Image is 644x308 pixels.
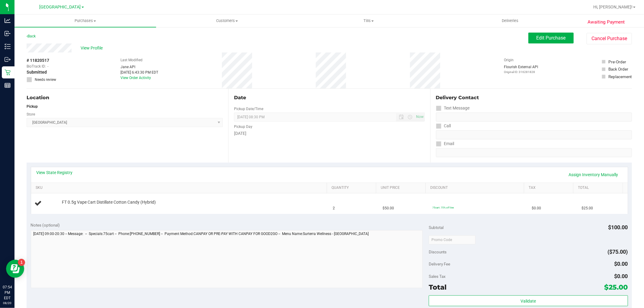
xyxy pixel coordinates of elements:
[494,18,527,24] span: Deliveries
[429,295,628,306] button: Validate
[81,45,105,51] span: View Profile
[436,122,451,130] label: Call
[40,5,81,10] span: [GEOGRAPHIC_DATA]
[439,14,581,27] a: Deliveries
[504,64,538,74] div: Flourish External API
[436,113,632,122] input: Format: (999) 999-9999
[532,205,541,211] span: $0.00
[608,224,628,230] span: $100.00
[234,124,252,129] label: Pickup Day
[3,301,12,305] p: 08/20
[156,18,297,24] span: Customers
[35,77,56,82] span: Needs review
[37,170,73,176] a: View State Registry
[14,14,156,27] a: Purchases
[156,14,298,27] a: Customers
[27,69,47,75] span: Submitted
[504,70,538,74] p: Original ID: 316281828
[381,186,423,190] a: Unit Price
[5,69,11,75] inline-svg: Retail
[587,33,632,44] button: Cancel Purchase
[429,225,444,230] span: Subtotal
[27,34,36,38] a: Back
[36,186,325,190] a: SKU
[5,56,11,62] inline-svg: Outbound
[27,64,46,69] span: BioTrack ID:
[27,104,38,109] strong: Pickup
[47,64,48,69] span: -
[608,249,628,255] span: ($75.00)
[565,170,622,180] a: Assign Inventory Manually
[429,246,447,257] span: Discounts
[5,17,11,24] inline-svg: Analytics
[578,186,620,190] a: Total
[582,205,593,211] span: $25.00
[432,206,454,209] span: 75cart: 75% off line
[14,18,156,24] span: Purchases
[614,273,628,279] span: $0.00
[436,94,632,101] div: Delivery Contact
[234,94,425,101] div: Date
[332,186,374,190] a: Quantity
[436,139,454,148] label: Email
[3,284,12,301] p: 07:54 PM EDT
[608,74,632,80] div: Replacement
[436,130,632,139] input: Format: (999) 999-9999
[383,205,394,211] span: $50.00
[614,261,628,267] span: $0.00
[429,283,447,291] span: Total
[298,14,439,27] a: Tills
[537,35,566,41] span: Edit Purchase
[429,274,446,279] span: Sales Tax
[120,70,158,75] div: [DATE] 6:43:30 PM EDT
[5,30,11,37] inline-svg: Inbound
[593,5,633,9] span: Hi, [PERSON_NAME]!
[5,82,11,88] inline-svg: Reports
[430,186,522,190] a: Discount
[436,104,470,113] label: Text Message
[528,33,574,43] button: Edit Purchase
[604,283,628,291] span: $25.00
[120,76,151,80] a: View Order Activity
[18,259,25,266] iframe: Resource center unread badge
[608,66,628,72] div: Back Order
[31,223,60,227] span: Notes (optional)
[521,299,536,303] span: Validate
[608,59,626,65] div: Pre-Order
[5,43,11,49] inline-svg: Inventory
[588,19,625,26] span: Awaiting Payment
[529,186,571,190] a: Tax
[234,106,263,112] label: Pickup Date/Time
[6,260,24,278] iframe: Resource center
[120,57,143,63] label: Last Modified
[333,205,335,211] span: 2
[504,57,514,63] label: Origin
[27,112,35,117] label: Store
[27,57,49,64] span: # 11820517
[298,18,439,24] span: Tills
[27,94,223,101] div: Location
[62,199,156,205] span: FT 0.5g Vape Cart Distillate Cotton Candy (Hybrid)
[234,130,425,137] div: [DATE]
[429,235,476,244] input: Promo Code
[429,262,450,266] span: Delivery Fee
[120,64,158,70] div: Jane API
